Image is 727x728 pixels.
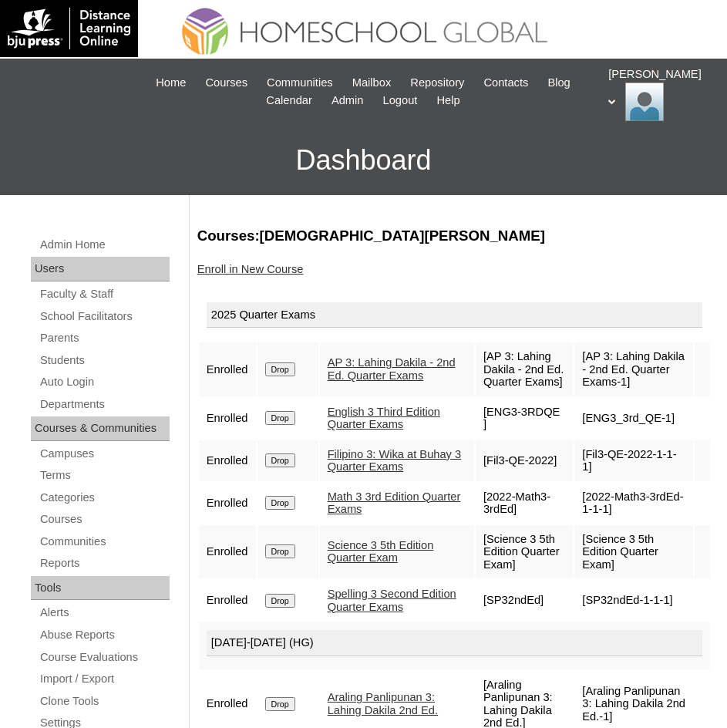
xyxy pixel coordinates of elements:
h3: Courses:[DEMOGRAPHIC_DATA][PERSON_NAME] [197,226,712,246]
div: 2025 Quarter Exams [207,302,702,329]
a: Campuses [39,444,170,463]
td: [2022-Math3-3rdEd-1-1-1] [574,483,693,524]
h3: Dashboard [8,126,719,195]
span: Repository [410,74,464,92]
a: Courses [197,74,255,92]
a: Courses [39,510,170,529]
input: Drop [265,453,295,467]
a: Calendar [258,92,319,110]
span: Home [156,74,186,92]
a: Categories [39,488,170,507]
a: Math 3 3rd Edition Quarter Exams [328,490,461,516]
a: Communities [39,532,170,551]
a: Communities [259,74,341,92]
a: Blog [540,74,577,92]
a: Parents [39,329,170,348]
input: Drop [265,411,295,425]
td: [ENG3-3RDQE ] [476,398,573,439]
a: Logout [375,92,426,110]
a: Faculty & Staff [39,285,170,304]
span: Logout [383,92,418,110]
a: Admin [324,92,372,110]
div: Tools [31,576,170,601]
div: [DATE]-[DATE] (HG) [207,630,702,656]
td: Enrolled [199,580,256,621]
img: Ariane Ebuen [625,83,664,121]
td: [AP 3: Lahing Dakila - 2nd Ed. Quarter Exams-1] [574,342,693,396]
div: [PERSON_NAME] [608,66,712,121]
td: [SP32ndEd-1-1-1] [574,580,693,621]
span: Calendar [266,92,311,110]
td: [Fil3-QE-2022] [476,440,573,481]
td: Enrolled [199,483,256,524]
a: Reports [39,554,170,573]
img: logo-white.png [8,8,130,49]
input: Drop [265,362,295,376]
span: Admin [332,92,364,110]
a: Import / Export [39,669,170,689]
span: Mailbox [352,74,392,92]
td: Enrolled [199,440,256,481]
a: Filipino 3: Wika at Buhay 3 Quarter Exams [328,448,462,474]
td: [Science 3 5th Edition Quarter Exam] [574,525,693,579]
a: Students [39,351,170,370]
td: [2022-Math3-3rdEd] [476,483,573,524]
a: Course Evaluations [39,648,170,667]
input: Drop [265,544,295,558]
span: Communities [267,74,333,92]
div: Users [31,257,170,281]
a: Spelling 3 Second Edition Quarter Exams [328,588,456,613]
a: AP 3: Lahing Dakila - 2nd Ed. Quarter Exams [328,356,456,382]
td: [ENG3_3rd_QE-1] [574,398,693,439]
td: [SP32ndEd] [476,580,573,621]
a: Mailbox [345,74,399,92]
span: Courses [205,74,247,92]
td: [Science 3 5th Edition Quarter Exam] [476,525,573,579]
a: School Facilitators [39,307,170,326]
a: Repository [402,74,472,92]
a: Clone Tools [39,692,170,711]
a: Admin Home [39,235,170,254]
a: Science 3 5th Edition Quarter Exam [328,539,434,565]
a: Araling Panlipunan 3: Lahing Dakila 2nd Ed. [328,691,438,716]
span: Blog [547,74,570,92]
span: Contacts [483,74,528,92]
td: Enrolled [199,342,256,396]
td: Enrolled [199,525,256,579]
a: English 3 Third Edition Quarter Exams [328,406,440,431]
a: Enroll in New Course [197,263,304,275]
a: Departments [39,395,170,414]
td: [Fil3-QE-2022-1-1-1] [574,440,693,481]
a: Contacts [476,74,536,92]
a: Terms [39,466,170,485]
input: Drop [265,496,295,510]
span: Help [436,92,459,110]
input: Drop [265,594,295,608]
td: [AP 3: Lahing Dakila - 2nd Ed. Quarter Exams] [476,342,573,396]
div: Courses & Communities [31,416,170,441]
td: Enrolled [199,398,256,439]
a: Home [148,74,194,92]
input: Drop [265,697,295,711]
a: Auto Login [39,372,170,392]
a: Abuse Reports [39,625,170,645]
a: Alerts [39,603,170,622]
a: Help [429,92,467,110]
